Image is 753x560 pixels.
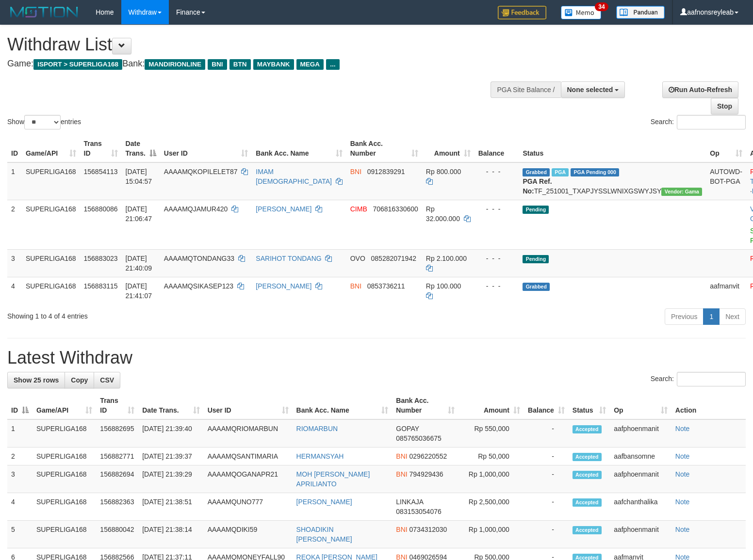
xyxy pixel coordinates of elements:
[523,255,549,263] span: Pending
[458,521,524,548] td: Rp 1,000,000
[677,115,746,129] input: Search:
[7,115,81,129] label: Show entries
[256,282,311,290] a: [PERSON_NAME]
[84,255,118,262] span: 156883023
[204,493,293,521] td: AAAAMQUNO777
[524,465,569,493] td: -
[100,376,114,384] span: CSV
[7,162,22,200] td: 1
[22,277,80,304] td: SUPERLIGA168
[33,419,96,448] td: SUPERLIGA168
[7,5,81,19] img: MOTION_logo.png
[138,448,203,465] td: [DATE] 21:39:37
[256,168,332,185] a: IMAM [DEMOGRAPHIC_DATA]
[296,526,352,543] a: SHOADIKIN [PERSON_NAME]
[498,6,546,19] img: Feedback.jpg
[96,521,138,548] td: 156880042
[396,508,441,515] span: Copy 083153054076 to clipboard
[396,498,423,506] span: LINKAJA
[296,59,324,70] span: MEGA
[33,465,96,493] td: SUPERLIGA168
[367,282,405,290] span: Copy 0853736211 to clipboard
[7,59,492,69] h4: Game: Bank:
[96,465,138,493] td: 156882694
[33,392,96,419] th: Game/API: activate to sort column ascending
[706,135,746,162] th: Op: activate to sort column ascending
[426,255,467,262] span: Rp 2.100.000
[675,452,690,460] a: Note
[661,188,702,196] span: Vendor URL: https://trx31.1velocity.biz
[610,493,671,521] td: aafchanthalika
[138,465,203,493] td: [DATE] 21:39:29
[651,372,746,386] label: Search:
[24,115,61,129] select: Showentries
[675,425,690,432] a: Note
[426,205,460,223] span: Rp 32.000.000
[253,59,294,70] span: MAYBANK
[296,498,352,506] a: [PERSON_NAME]
[524,392,569,419] th: Balance: activate to sort column ascending
[96,392,138,419] th: Trans ID: activate to sort column ascending
[458,448,524,465] td: Rp 50,000
[552,168,569,176] span: Marked by aafchhiseyha
[651,115,746,129] label: Search:
[458,392,524,419] th: Amount: activate to sort column ascending
[350,168,361,176] span: BNI
[164,255,234,262] span: AAAAMQTONDANG33
[22,200,80,249] td: SUPERLIGA168
[126,205,152,223] span: [DATE] 21:06:47
[296,470,370,488] a: MOH [PERSON_NAME] APRILIANTO
[523,168,550,176] span: Grabbed
[122,135,160,162] th: Date Trans.: activate to sort column descending
[616,6,665,19] img: panduan.png
[371,255,416,262] span: Copy 085282071942 to clipboard
[523,283,550,291] span: Grabbed
[706,277,746,304] td: aafmanvit
[662,81,738,98] a: Run Auto-Refresh
[350,282,361,290] span: BNI
[573,471,602,479] span: Accepted
[373,205,418,213] span: Copy 706816330600 to clipboard
[706,162,746,200] td: AUTOWD-BOT-PGA
[204,465,293,493] td: AAAAMQOGANAPR21
[7,465,33,493] td: 3
[478,281,515,291] div: - - -
[7,348,746,368] h1: Latest Withdraw
[7,249,22,277] td: 3
[229,59,251,70] span: BTN
[138,419,203,448] td: [DATE] 21:39:40
[33,493,96,521] td: SUPERLIGA168
[567,86,613,94] span: None selected
[392,392,458,419] th: Bank Acc. Number: activate to sort column ascending
[7,493,33,521] td: 4
[523,177,552,195] b: PGA Ref. No:
[675,526,690,533] a: Note
[475,135,519,162] th: Balance
[573,526,602,534] span: Accepted
[84,168,118,176] span: 156854113
[208,59,227,70] span: BNI
[573,498,602,507] span: Accepted
[665,308,704,325] a: Previous
[350,205,367,213] span: CIMB
[523,206,549,214] span: Pending
[94,372,120,388] a: CSV
[126,168,152,185] span: [DATE] 15:04:57
[396,452,407,460] span: BNI
[96,493,138,521] td: 156882363
[524,419,569,448] td: -
[519,135,706,162] th: Status
[573,453,602,461] span: Accepted
[84,282,118,290] span: 156883115
[7,521,33,548] td: 5
[126,255,152,272] span: [DATE] 21:40:09
[491,81,560,98] div: PGA Site Balance /
[204,521,293,548] td: AAAAMQDIKI59
[33,521,96,548] td: SUPERLIGA168
[610,392,671,419] th: Op: activate to sort column ascending
[458,493,524,521] td: Rp 2,500,000
[458,465,524,493] td: Rp 1,000,000
[7,307,307,321] div: Showing 1 to 4 of 4 entries
[422,135,475,162] th: Amount: activate to sort column ascending
[96,419,138,448] td: 156882695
